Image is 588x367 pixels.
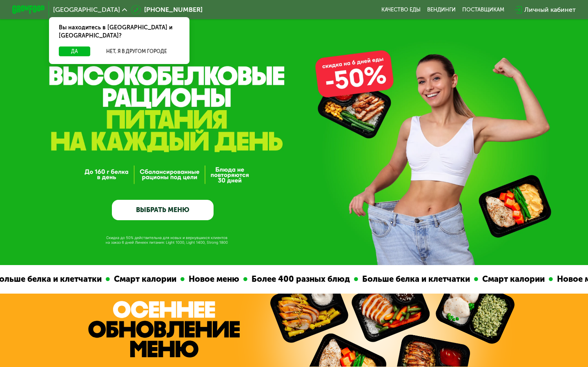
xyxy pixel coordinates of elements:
[381,7,421,13] a: Качество еды
[107,273,177,285] div: Смарт калории
[462,7,504,13] div: поставщикам
[59,46,90,56] button: Да
[427,7,456,13] a: Вендинги
[53,7,120,13] span: [GEOGRAPHIC_DATA]
[112,200,214,220] a: ВЫБРАТЬ МЕНЮ
[49,17,189,46] div: Вы находитесь в [GEOGRAPHIC_DATA] и [GEOGRAPHIC_DATA]?
[524,5,576,15] div: Личный кабинет
[244,273,351,285] div: Более 400 разных блюд
[131,5,203,15] a: [PHONE_NUMBER]
[181,273,240,285] div: Новое меню
[355,273,471,285] div: Больше белка и клетчатки
[475,273,546,285] div: Смарт калории
[94,46,180,56] button: Нет, я в другом городе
